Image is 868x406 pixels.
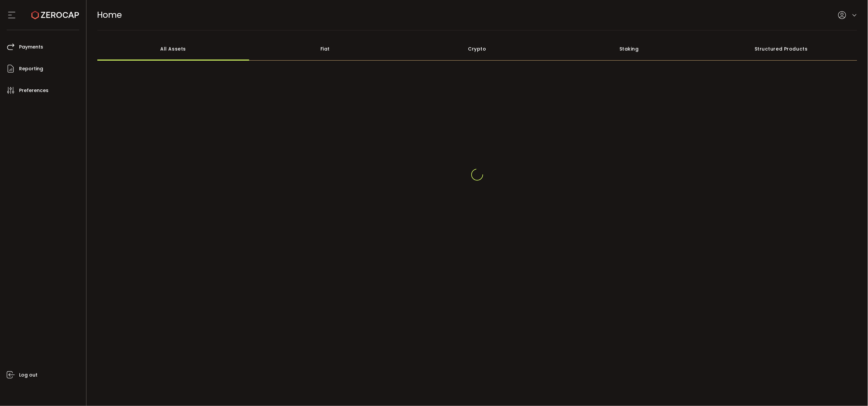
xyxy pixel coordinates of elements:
span: Log out [19,370,37,380]
div: Fiat [249,37,401,61]
div: Structured Products [705,37,858,61]
div: Crypto [401,37,554,61]
div: All Assets [97,37,250,61]
div: Staking [553,37,705,61]
span: Payments [19,42,43,52]
span: Home [97,9,122,21]
span: Reporting [19,64,43,74]
span: Preferences [19,86,49,95]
